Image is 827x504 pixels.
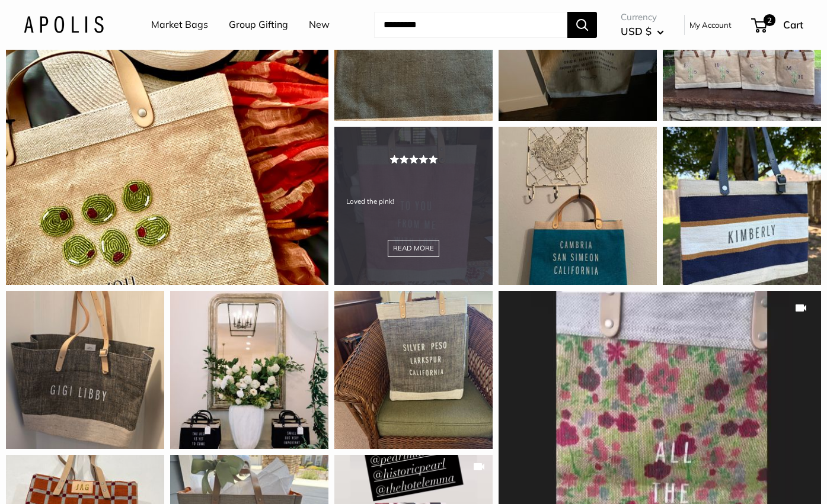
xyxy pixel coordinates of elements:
a: Market Bags [151,16,208,34]
a: New [309,16,330,34]
button: USD $ [621,22,664,41]
span: 2 [764,14,775,26]
iframe: Sign Up via Text for Offers [9,459,127,495]
span: USD $ [621,25,652,37]
span: Cart [783,18,803,31]
a: 2 Cart [752,15,803,34]
img: Apolis [24,16,104,33]
span: Currency [621,9,664,25]
input: Search... [374,12,567,38]
button: Search [567,12,597,38]
a: My Account [689,18,732,32]
a: Group Gifting [229,16,288,34]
